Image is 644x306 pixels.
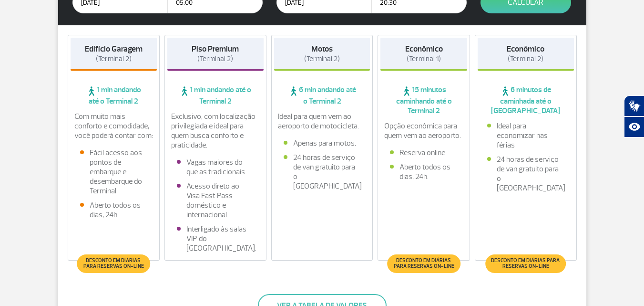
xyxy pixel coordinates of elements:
[390,148,458,158] li: Reserva online
[405,44,443,54] strong: Econômico
[624,116,644,137] button: Abrir recursos assistivos.
[624,95,644,137] div: Plugin de acessibilidade da Hand Talk.
[380,85,467,116] span: 15 minutos caminhando até o Terminal 2
[278,112,367,131] p: Ideal para quem vem ao aeroporto de motocicleta.
[177,181,254,220] li: Acesso direto ao Visa Fast Pass doméstico e internacional.
[390,162,458,181] li: Aberto todos os dias, 24h.
[284,153,361,191] li: 24 horas de serviço de van gratuito para o [GEOGRAPHIC_DATA]
[487,121,564,150] li: Ideal para economizar nas férias
[304,54,340,63] span: (Terminal 2)
[407,54,441,63] span: (Terminal 1)
[274,85,370,106] span: 6 min andando até o Terminal 2
[624,95,644,116] button: Abrir tradutor de língua de sinais.
[74,112,153,140] p: Com muito mais conforto e comodidade, você poderá contar com:
[80,148,148,196] li: Fácil acesso aos pontos de embarque e desembarque do Terminal
[384,121,463,140] p: Opção econômica para quem vem ao aeroporto.
[507,44,544,54] strong: Econômico
[508,54,543,63] span: (Terminal 2)
[71,85,157,106] span: 1 min andando até o Terminal 2
[311,44,333,54] strong: Motos
[177,158,254,177] li: Vagas maiores do que as tradicionais.
[80,200,148,220] li: Aberto todos os dias, 24h
[392,258,455,269] span: Desconto em diárias para reservas on-line
[192,44,239,54] strong: Piso Premium
[197,54,233,63] span: (Terminal 2)
[96,54,132,63] span: (Terminal 2)
[490,258,561,269] span: Desconto em diárias para reservas on-line
[478,85,574,116] span: 6 minutos de caminhada até o [GEOGRAPHIC_DATA]
[167,85,264,106] span: 1 min andando até o Terminal 2
[177,224,254,253] li: Interligado às salas VIP do [GEOGRAPHIC_DATA].
[82,258,145,269] span: Desconto em diárias para reservas on-line
[487,155,564,193] li: 24 horas de serviço de van gratuito para o [GEOGRAPHIC_DATA]
[284,138,361,148] li: Apenas para motos.
[85,44,143,54] strong: Edifício Garagem
[171,112,260,150] p: Exclusivo, com localização privilegiada e ideal para quem busca conforto e praticidade.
